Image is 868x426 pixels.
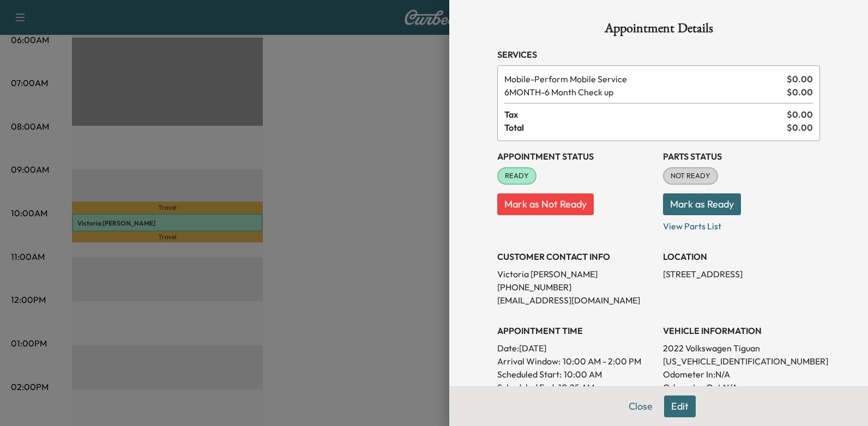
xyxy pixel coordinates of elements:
[497,150,654,163] h3: Appointment Status
[504,108,787,121] span: Tax
[787,108,813,121] span: $ 0.00
[787,121,813,134] span: $ 0.00
[663,342,820,355] p: 2022 Volkswagen Tiguan
[787,72,813,86] span: $ 0.00
[563,355,641,368] span: 10:00 AM - 2:00 PM
[504,72,782,86] span: Perform Mobile Service
[622,395,660,417] button: Close
[663,193,741,215] button: Mark as Ready
[664,395,696,417] button: Edit
[498,171,535,181] span: READY
[504,121,787,134] span: Total
[663,381,820,394] p: Odometer Out: N/A
[497,48,820,61] h3: Services
[663,150,820,163] h3: Parts Status
[497,250,654,263] h3: CUSTOMER CONTACT INFO
[558,381,594,394] p: 10:25 AM
[663,215,820,233] p: View Parts List
[663,267,820,281] p: [STREET_ADDRESS]
[663,324,820,337] h3: VEHICLE INFORMATION
[663,250,820,263] h3: LOCATION
[787,86,813,99] span: $ 0.00
[664,171,717,181] span: NOT READY
[497,294,654,307] p: [EMAIL_ADDRESS][DOMAIN_NAME]
[497,281,654,294] p: [PHONE_NUMBER]
[663,355,820,368] p: [US_VEHICLE_IDENTIFICATION_NUMBER]
[497,324,654,337] h3: APPOINTMENT TIME
[497,22,820,39] h1: Appointment Details
[497,368,562,381] p: Scheduled Start:
[497,267,654,281] p: Victoria [PERSON_NAME]
[663,368,820,381] p: Odometer In: N/A
[497,355,654,368] p: Arrival Window:
[497,381,556,394] p: Scheduled End:
[504,86,782,99] span: 6 Month Check up
[497,342,654,355] p: Date: [DATE]
[497,193,594,215] button: Mark as Not Ready
[564,368,602,381] p: 10:00 AM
